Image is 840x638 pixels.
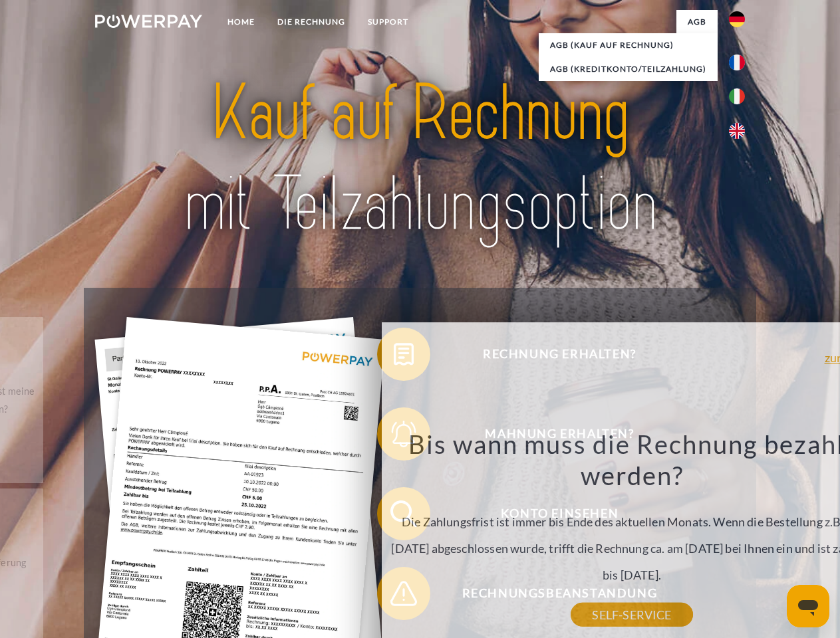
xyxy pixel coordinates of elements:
[676,10,718,34] a: agb
[729,88,745,104] img: it
[539,33,718,57] a: AGB (Kauf auf Rechnung)
[729,54,745,70] img: fr
[127,64,713,255] img: title-powerpay_de.svg
[266,10,356,34] a: DIE RECHNUNG
[729,11,745,27] img: de
[729,123,745,139] img: en
[356,10,420,34] a: SUPPORT
[539,57,718,81] a: AGB (Kreditkonto/Teilzahlung)
[571,603,692,627] a: SELF-SERVICE
[787,585,829,627] iframe: Button to launch messaging window
[216,10,266,34] a: Home
[95,15,202,28] img: logo-powerpay-white.svg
